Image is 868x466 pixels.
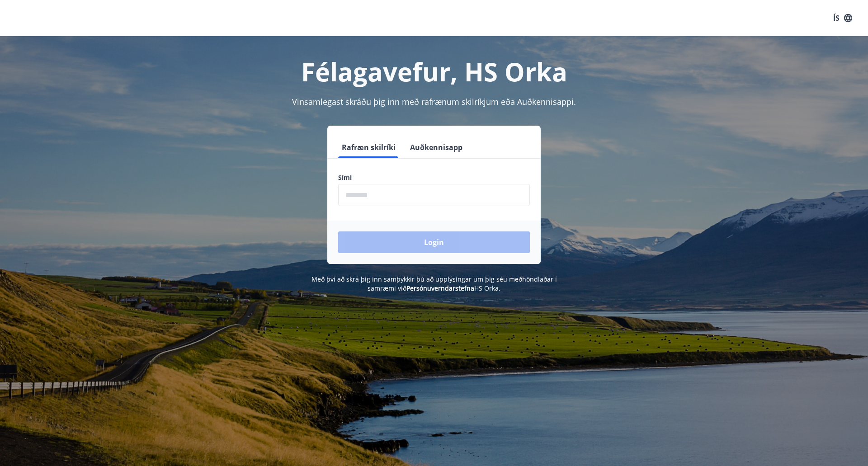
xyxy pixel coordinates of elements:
[406,137,466,158] button: Auðkennisapp
[828,10,857,26] button: ÍS
[311,275,557,292] span: Með því að skrá þig inn samþykkir þú að upplýsingar um þig séu meðhöndlaðar í samræmi við HS Orka.
[338,173,530,182] label: Sími
[406,284,474,292] a: Persónuverndarstefna
[119,54,749,89] h1: Félagavefur, HS Orka
[338,137,399,158] button: Rafræn skilríki
[292,96,576,107] span: Vinsamlegast skráðu þig inn með rafrænum skilríkjum eða Auðkennisappi.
